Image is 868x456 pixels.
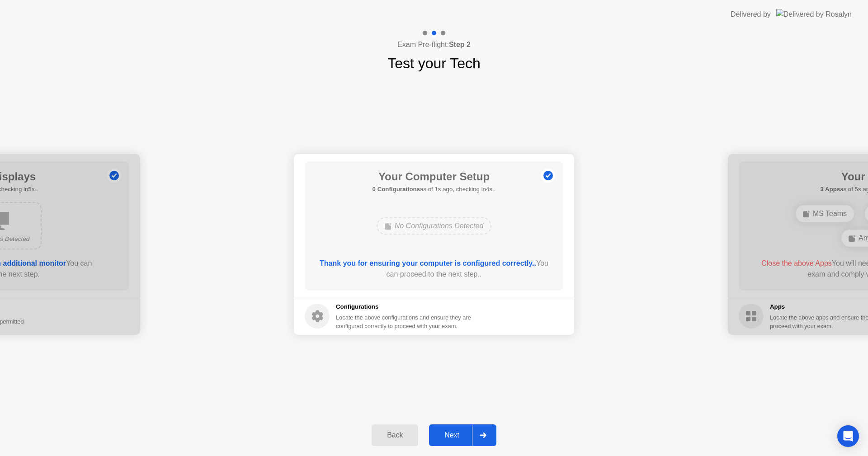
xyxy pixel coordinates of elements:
div: Open Intercom Messenger [837,425,859,447]
h5: Configurations [336,302,473,311]
h4: Exam Pre-flight: [397,39,471,50]
h1: Test your Tech [387,52,481,74]
b: Thank you for ensuring your computer is configured correctly.. [320,259,536,267]
h5: as of 1s ago, checking in4s.. [373,185,496,194]
div: Delivered by [731,9,771,20]
button: Next [429,424,496,446]
b: 0 Configurations [373,186,420,193]
img: Delivered by Rosalyn [776,9,852,19]
div: Next [432,431,472,439]
div: You can proceed to the next step.. [318,258,551,280]
div: Back [374,431,415,439]
b: Step 2 [449,41,471,48]
button: Back [372,424,418,446]
div: No Configurations Detected [377,217,492,235]
h1: Your Computer Setup [373,169,496,185]
div: Locate the above configurations and ensure they are configured correctly to proceed with your exam. [336,313,473,330]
